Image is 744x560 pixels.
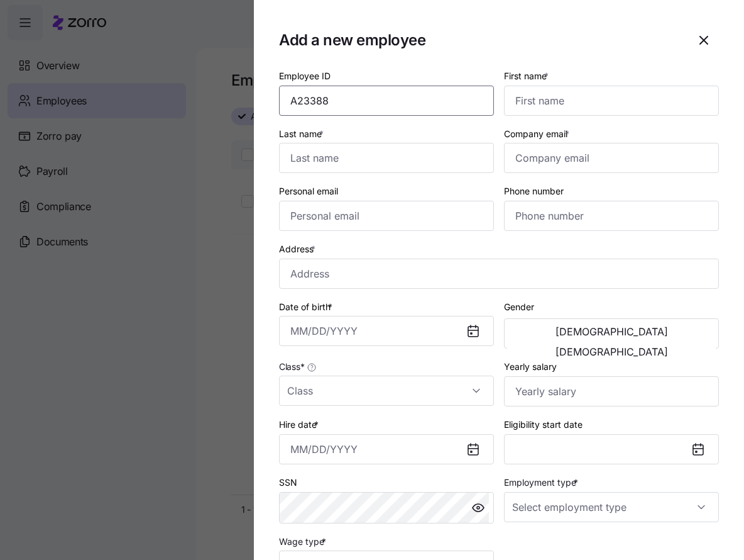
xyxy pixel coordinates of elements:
[279,127,326,141] label: Last name
[279,242,318,256] label: Address
[279,476,297,490] label: SSN
[279,259,719,289] input: Address
[279,69,331,83] label: Employee ID
[279,30,679,50] h1: Add a new employee
[279,86,494,116] input: Employee ID
[279,376,494,406] input: Class
[504,69,551,83] label: First name
[279,535,329,549] label: Wage type
[279,184,338,198] label: Personal email
[504,492,719,522] input: Select employment type
[555,327,668,337] span: [DEMOGRAPHIC_DATA]
[555,347,668,357] span: [DEMOGRAPHIC_DATA]
[504,476,581,490] label: Employment type
[504,201,719,231] input: Phone number
[504,143,719,173] input: Company email
[504,360,557,374] label: Yearly salary
[279,361,304,373] span: Class *
[504,300,534,314] label: Gender
[279,316,494,346] input: MM/DD/YYYY
[504,184,564,198] label: Phone number
[279,434,494,464] input: MM/DD/YYYY
[279,143,494,173] input: Last name
[279,300,335,314] label: Date of birth
[504,418,583,432] label: Eligibility start date
[279,418,321,432] label: Hire date
[504,376,719,406] input: Yearly salary
[504,127,572,141] label: Company email
[504,86,719,116] input: First name
[279,201,494,231] input: Personal email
